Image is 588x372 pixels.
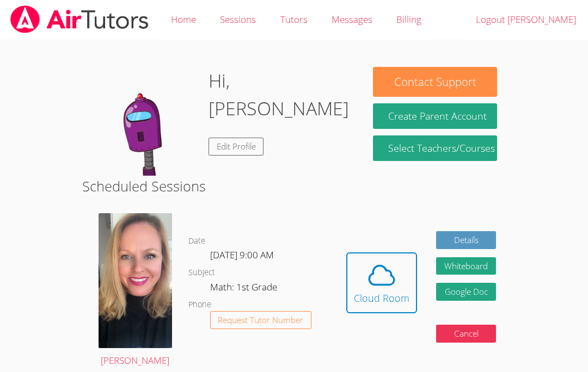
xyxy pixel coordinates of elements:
[436,231,496,249] a: Details
[91,67,200,176] img: default.png
[188,266,215,280] dt: Subject
[209,67,356,122] h1: Hi, [PERSON_NAME]
[373,67,497,97] button: Contact Support
[210,280,279,298] dd: Math: 1st Grade
[436,283,496,301] a: Google Doc
[99,213,171,348] img: avatar.png
[210,249,274,261] span: [DATE] 9:00 AM
[209,138,264,156] a: Edit Profile
[188,298,211,312] dt: Phone
[373,103,497,129] button: Create Parent Account
[210,311,312,329] button: Request Tutor Number
[218,316,303,324] span: Request Tutor Number
[332,13,372,26] span: Messages
[9,5,150,33] img: airtutors_banner-c4298cdbf04f3fff15de1276eac7730deb9818008684d7c2e4769d2f7ddbe033.png
[373,135,497,161] a: Select Teachers/Courses
[188,234,205,248] dt: Date
[436,257,496,275] button: Whiteboard
[354,290,409,306] div: Cloud Room
[436,325,496,343] button: Cancel
[346,252,417,313] button: Cloud Room
[82,176,506,196] h2: Scheduled Sessions
[99,213,171,368] a: [PERSON_NAME]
